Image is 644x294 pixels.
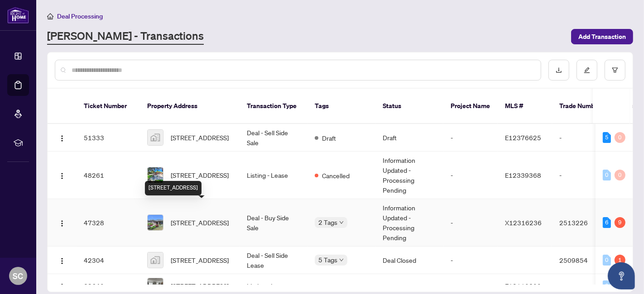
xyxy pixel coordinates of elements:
span: down [339,220,344,225]
td: Deal - Sell Side Sale [240,124,308,152]
img: Logo [58,257,66,265]
div: 0 [603,170,611,180]
button: Open asap [608,262,635,289]
button: Logo [55,168,69,182]
div: 0 [615,170,625,180]
td: 2509854 [552,247,615,274]
img: thumbnail-img [148,130,163,145]
th: Property Address [140,89,240,124]
button: Logo [55,215,69,230]
th: Transaction Type [240,89,308,124]
th: Project Name [443,89,498,124]
img: Logo [58,172,66,180]
img: thumbnail-img [148,278,163,294]
span: [STREET_ADDRESS] [171,133,229,142]
td: 2513226 [552,199,615,247]
span: [STREET_ADDRESS] [171,281,229,291]
span: E12339368 [505,171,541,179]
td: Listing - Lease [240,152,308,199]
div: 6 [603,217,611,228]
a: [PERSON_NAME] - Transactions [47,28,204,45]
span: [STREET_ADDRESS] [171,218,229,228]
img: Logo [58,135,66,142]
img: Logo [58,283,66,290]
img: thumbnail-img [148,252,163,268]
span: home [47,13,53,19]
img: thumbnail-img [148,215,163,230]
td: - [443,152,498,199]
span: filter [612,67,618,73]
th: Status [375,89,443,124]
th: Trade Number [552,89,615,124]
span: Cancelled [322,171,350,180]
span: edit [584,67,590,73]
button: Logo [55,253,69,267]
span: 5 Tags [318,255,337,265]
td: 48261 [77,152,140,199]
td: 42304 [77,247,140,274]
span: Draft [322,133,336,143]
th: Tags [308,89,375,124]
span: Cancelled [322,281,350,291]
div: 0 [615,132,625,143]
span: 2 Tags [318,217,337,228]
td: - [443,247,498,274]
td: Draft [375,124,443,152]
img: logo [7,7,29,24]
span: [STREET_ADDRESS] [171,255,229,265]
button: edit [577,60,597,81]
div: 1 [615,255,625,266]
button: filter [605,60,625,81]
span: Add Transaction [578,29,626,44]
div: [STREET_ADDRESS] [145,181,202,195]
td: - [443,199,498,247]
span: X12316236 [505,218,542,227]
div: 0 [603,255,611,266]
button: Add Transaction [571,29,633,44]
span: down [339,258,344,262]
td: - [552,152,615,199]
th: MLS # [498,89,552,124]
td: Deal - Sell Side Lease [240,247,308,274]
div: 0 [603,280,611,291]
td: 47328 [77,199,140,247]
button: Logo [55,279,69,293]
td: Deal Closed [375,247,443,274]
td: - [443,124,498,152]
span: download [556,67,562,73]
span: E12376625 [505,133,541,142]
span: Deal Processing [57,12,103,20]
img: Logo [58,220,66,227]
button: Logo [55,130,69,145]
td: Information Updated - Processing Pending [375,199,443,247]
td: Information Updated - Processing Pending [375,152,443,199]
td: Deal - Buy Side Sale [240,199,308,247]
span: SC [13,270,24,282]
span: [STREET_ADDRESS] [171,170,229,180]
span: E12110300 [505,282,541,290]
img: thumbnail-img [148,167,163,183]
td: - [552,124,615,152]
button: download [548,60,569,81]
td: 51333 [77,124,140,152]
div: 5 [603,132,611,143]
div: 9 [615,217,625,228]
th: Ticket Number [77,89,140,124]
